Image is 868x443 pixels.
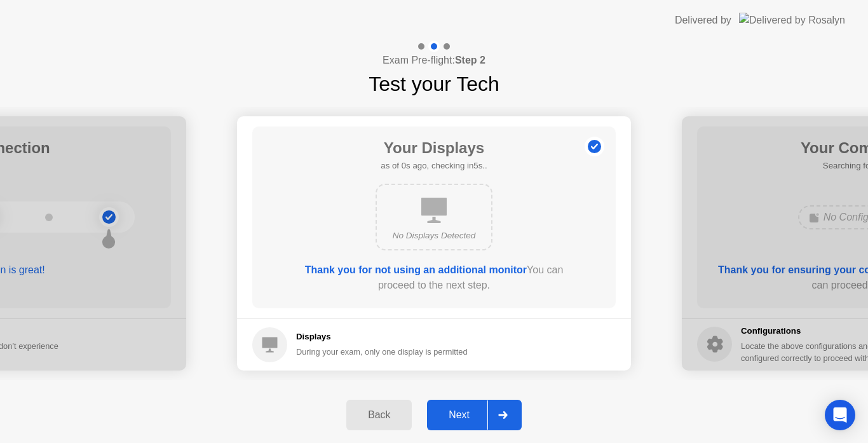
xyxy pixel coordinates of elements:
[675,13,731,28] div: Delivered by
[739,13,845,27] img: Delivered by Rosalyn
[381,137,487,160] h1: Your Displays
[305,264,527,275] b: Thank you for not using an additional monitor
[431,409,487,421] div: Next
[825,400,855,430] div: Open Intercom Messenger
[381,160,487,172] h5: as of 0s ago, checking in5s..
[369,69,499,99] h1: Test your Tech
[350,409,408,421] div: Back
[427,400,522,430] button: Next
[296,346,468,358] div: During your exam, only one display is permitted
[455,55,485,65] b: Step 2
[296,331,468,343] h5: Displays
[387,229,481,242] div: No Displays Detected
[346,400,412,430] button: Back
[288,262,580,293] div: You can proceed to the next step.
[383,53,485,68] h4: Exam Pre-flight:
